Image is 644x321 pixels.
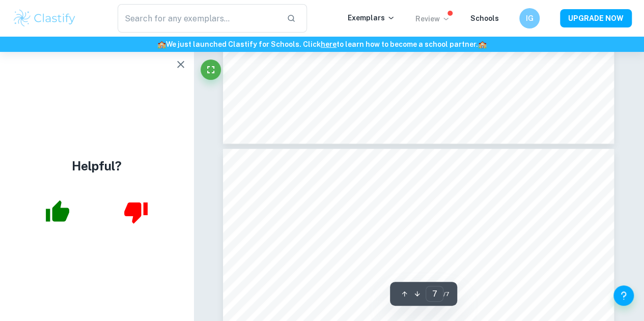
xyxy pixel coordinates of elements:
[519,8,540,28] button: IG
[201,60,221,80] button: Fullscreen
[443,289,449,299] span: / 7
[524,13,536,24] h6: IG
[470,14,499,22] a: Schools
[157,40,166,48] span: 🏫
[118,4,278,33] input: Search for any exemplars...
[2,39,642,50] h6: We just launched Clastify for Schools. Click to learn how to become a school partner.
[348,12,395,23] p: Exemplars
[613,285,634,306] button: Help and Feedback
[72,157,122,175] h4: Helpful?
[321,40,337,48] a: here
[415,13,450,24] p: Review
[12,8,77,28] img: Clastify logo
[478,40,487,48] span: 🏫
[560,9,632,27] button: UPGRADE NOW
